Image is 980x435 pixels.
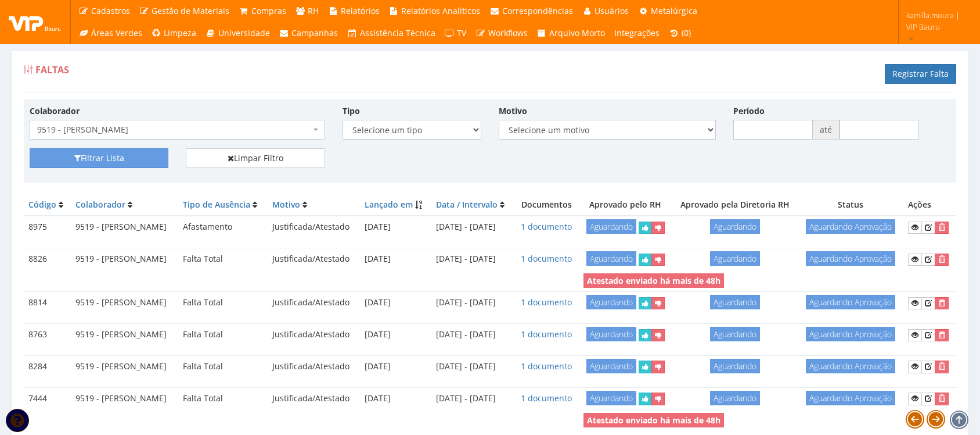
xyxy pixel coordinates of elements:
[183,199,250,210] a: Tipo de Ausência
[733,105,765,117] label: Período
[186,148,325,168] a: Limpar Filtro
[401,5,480,16] span: Relatórios Analíticos
[431,248,514,270] td: [DATE] - [DATE]
[549,27,605,38] span: Arquivo Morto
[268,216,360,238] td: Justificada/Atestado
[178,216,268,238] td: Afastamento
[806,327,895,341] span: Aguardando Aprovação
[360,292,431,314] td: [DATE]
[710,251,760,266] span: Aguardando
[672,194,798,216] th: Aprovado pela Diretoria RH
[30,105,80,117] label: Colaborador
[308,5,319,16] span: RH
[431,216,514,238] td: [DATE] - [DATE]
[431,323,514,345] td: [DATE] - [DATE]
[268,387,360,409] td: Justificada/Atestado
[71,355,178,377] td: 9519 - [PERSON_NAME]
[291,27,338,38] span: Campanhas
[343,22,440,44] a: Assistência Técnica
[431,292,514,314] td: [DATE] - [DATE]
[521,393,572,404] a: 1 documento
[651,5,697,16] span: Metalúrgica
[587,415,720,426] strong: Atestado enviado há mais de 48h
[431,355,514,377] td: [DATE] - [DATE]
[532,22,610,44] a: Arquivo Morto
[798,194,904,216] th: Status
[806,391,895,405] span: Aguardando Aprovação
[586,251,636,266] span: Aguardando
[74,22,147,44] a: Áreas Verdes
[502,5,573,16] span: Correspondências
[71,216,178,238] td: 9519 - [PERSON_NAME]
[71,292,178,314] td: 9519 - [PERSON_NAME]
[178,292,268,314] td: Falta Total
[813,120,840,140] span: até
[579,194,672,216] th: Aprovado pelo RH
[28,199,56,210] a: Código
[24,216,71,238] td: 8975
[360,387,431,409] td: [DATE]
[360,216,431,238] td: [DATE]
[806,295,895,309] span: Aguardando Aprovação
[91,27,142,38] span: Áreas Verdes
[9,13,61,31] img: logo
[178,323,268,345] td: Falta Total
[488,27,528,38] span: Workflows
[178,387,268,409] td: Falta Total
[147,22,201,44] a: Limpeza
[268,292,360,314] td: Justificada/Atestado
[806,359,895,373] span: Aguardando Aprovação
[341,5,380,16] span: Relatórios
[521,297,572,308] a: 1 documento
[457,27,466,38] span: TV
[268,355,360,377] td: Justificada/Atestado
[35,63,69,76] span: Faltas
[201,22,275,44] a: Universidade
[178,355,268,377] td: Falta Total
[806,251,895,266] span: Aguardando Aprovação
[360,323,431,345] td: [DATE]
[30,120,325,140] span: 9519 - ROSA INES RODRIGUES DA COSTA
[806,219,895,234] span: Aguardando Aprovação
[499,105,527,117] label: Motivo
[710,295,760,309] span: Aguardando
[906,9,965,33] span: kamilla.moura | VIP Bauru
[471,22,532,44] a: Workflows
[521,221,572,232] a: 1 documento
[71,387,178,409] td: 9519 - [PERSON_NAME]
[682,27,691,38] span: (0)
[24,292,71,314] td: 8814
[268,323,360,345] td: Justificada/Atestado
[436,199,498,210] a: Data / Intervalo
[440,22,471,44] a: TV
[710,391,760,405] span: Aguardando
[595,5,629,16] span: Usuários
[610,22,664,44] a: Integrações
[37,124,311,136] span: 9519 - ROSA INES RODRIGUES DA COSTA
[218,27,270,38] span: Universidade
[614,27,660,38] span: Integrações
[178,248,268,270] td: Falta Total
[24,355,71,377] td: 8284
[521,253,572,264] a: 1 documento
[431,387,514,409] td: [DATE] - [DATE]
[885,64,956,84] a: Registrar Falta
[360,248,431,270] td: [DATE]
[75,199,125,210] a: Colaborador
[71,323,178,345] td: 9519 - [PERSON_NAME]
[521,361,572,372] a: 1 documento
[521,329,572,340] a: 1 documento
[710,327,760,341] span: Aguardando
[30,148,168,168] button: Filtrar Lista
[24,387,71,409] td: 7444
[275,22,343,44] a: Campanhas
[365,199,413,210] a: Lançado em
[710,359,760,373] span: Aguardando
[586,219,636,234] span: Aguardando
[91,5,130,16] span: Cadastros
[586,295,636,309] span: Aguardando
[24,323,71,345] td: 8763
[152,5,229,16] span: Gestão de Materiais
[268,248,360,270] td: Justificada/Atestado
[360,355,431,377] td: [DATE]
